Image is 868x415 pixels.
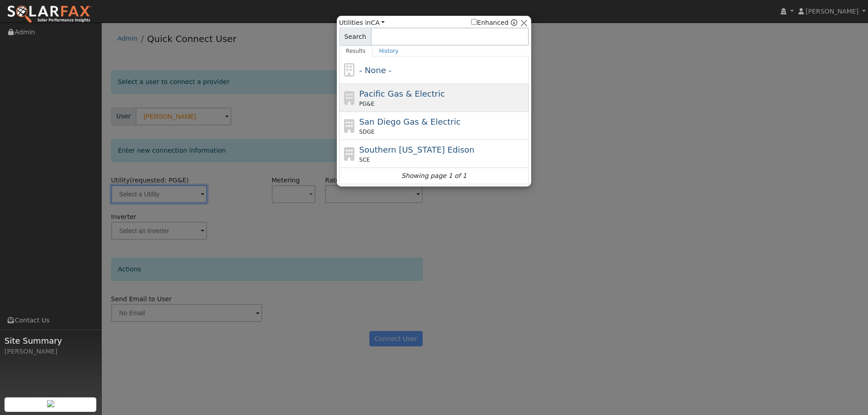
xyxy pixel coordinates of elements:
[373,46,406,56] a: History
[7,5,92,24] img: SolarFax
[359,128,375,136] span: SDGE
[359,65,392,75] span: - None -
[359,89,445,98] span: Pacific Gas & Electric
[339,28,371,46] span: Search
[371,19,385,26] a: CA
[359,100,374,108] span: PG&E
[359,145,475,154] span: Southern [US_STATE] Edison
[471,18,517,28] span: Show enhanced providers
[47,400,54,407] img: retrieve
[401,171,467,181] i: Showing page 1 of 1
[5,335,97,347] span: Site Summary
[471,18,509,28] label: Enhanced
[5,347,97,356] div: [PERSON_NAME]
[511,19,517,26] a: Enhanced Providers
[359,156,370,164] span: SCE
[339,18,385,28] span: Utilities in
[806,8,859,15] span: [PERSON_NAME]
[339,46,373,56] a: Results
[471,19,477,25] input: Enhanced
[359,117,461,126] span: San Diego Gas & Electric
